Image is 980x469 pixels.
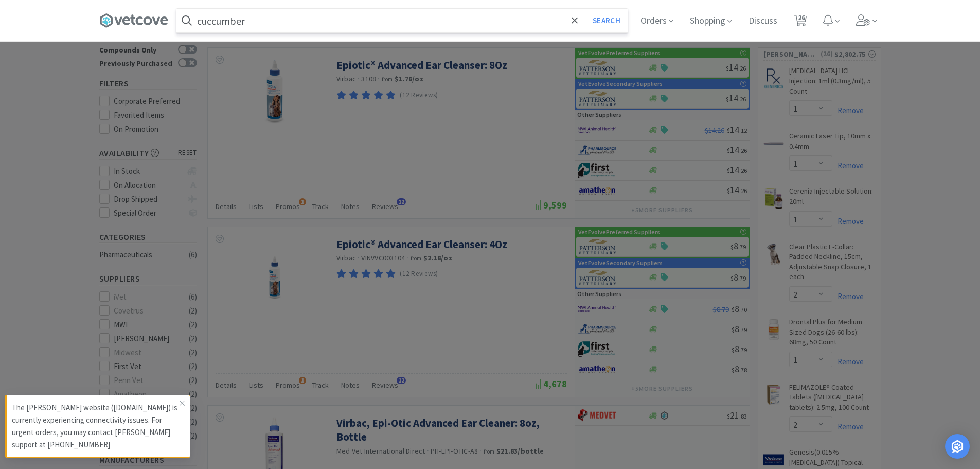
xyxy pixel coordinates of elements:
[585,9,628,32] button: Search
[945,434,970,459] div: Open Intercom Messenger
[744,16,781,26] a: Discuss
[176,9,628,32] input: Search by item, sku, manufacturer, ingredient, size...
[790,18,811,27] a: 26
[12,402,180,451] p: The [PERSON_NAME] website ([DOMAIN_NAME]) is currently experiencing connectivity issues. For urge...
